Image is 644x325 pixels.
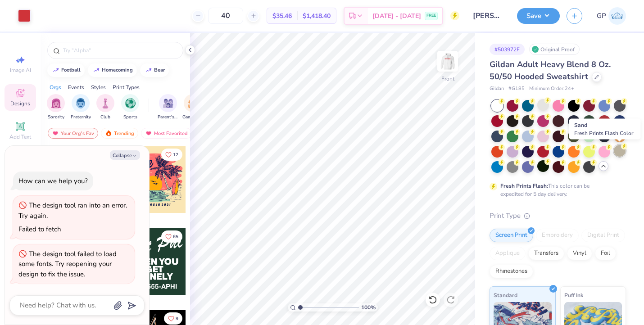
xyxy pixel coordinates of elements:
div: Styles [91,83,106,91]
div: Failed to fetch [18,225,61,234]
button: bear [140,63,169,77]
span: 65 [173,235,178,239]
div: Transfers [528,247,564,260]
img: most_fav.gif [145,130,152,136]
div: Sand [569,119,641,140]
span: Sports [123,114,137,121]
button: Like [161,230,182,243]
img: trend_line.gif [52,68,59,73]
span: Designs [10,100,30,107]
div: Front [441,75,454,83]
div: football [61,68,81,72]
span: # G185 [508,85,525,93]
div: Print Type [490,211,626,221]
div: The design tool failed to load some fonts. Try reopening your design to fix the issue. [18,249,117,279]
span: Fraternity [71,114,91,121]
button: Like [164,312,182,325]
button: filter button [182,94,203,121]
div: Rhinestones [490,265,533,278]
img: trend_line.gif [145,68,152,73]
img: Fraternity Image [76,98,86,108]
button: filter button [158,94,178,121]
div: Trending [101,128,138,139]
div: Screen Print [490,229,533,242]
button: filter button [71,94,91,121]
span: 9 [176,316,178,321]
span: Sorority [48,114,64,121]
span: Add Text [9,133,31,140]
div: filter for Parent's Weekend [158,94,178,121]
span: 100 % [361,303,376,311]
span: Parent's Weekend [158,114,178,121]
span: Club [100,114,110,121]
div: Original Proof [529,44,580,55]
div: filter for Sports [121,94,139,121]
div: # 503972F [490,44,525,55]
input: Try "Alpha" [62,46,177,55]
button: filter button [96,94,114,121]
img: Genna Pascucci [608,7,626,25]
img: Front [439,52,457,70]
div: Foil [595,247,616,260]
button: Like [161,149,182,161]
div: Applique [490,247,526,260]
img: most_fav.gif [52,130,59,136]
div: The design tool ran into an error. Try again. [18,201,127,220]
div: Embroidery [536,229,579,242]
img: Club Image [100,98,110,108]
div: Vinyl [567,247,592,260]
span: Game Day [182,114,203,121]
div: Digital Print [581,229,625,242]
a: GP [597,7,626,25]
span: FREE [426,13,436,19]
div: Print Types [113,83,140,91]
img: trending.gif [105,130,112,136]
span: 12 [173,153,178,157]
div: Most Favorited [141,128,192,139]
span: [DATE] - [DATE] [372,11,421,21]
button: Collapse [110,150,140,160]
button: football [47,63,85,77]
span: GP [597,11,606,21]
input: – – [208,8,243,24]
span: Standard [494,290,517,300]
span: Minimum Order: 24 + [529,85,574,93]
button: Save [517,8,560,24]
div: Events [68,83,84,91]
span: Gildan [490,85,504,93]
div: bear [154,68,165,72]
div: filter for Club [96,94,114,121]
span: Fresh Prints Flash Color [574,130,633,137]
span: Image AI [10,67,31,74]
button: filter button [121,94,139,121]
span: Gildan Adult Heavy Blend 8 Oz. 50/50 Hooded Sweatshirt [490,59,611,82]
div: filter for Sorority [47,94,65,121]
img: Game Day Image [188,98,198,108]
div: homecoming [102,68,133,72]
button: homecoming [88,63,137,77]
div: Orgs [50,83,61,91]
div: filter for Fraternity [71,94,91,121]
strong: Fresh Prints Flash: [500,182,548,190]
button: filter button [47,94,65,121]
div: filter for Game Day [182,94,203,121]
span: $1,418.40 [303,11,331,21]
span: $35.46 [272,11,292,21]
img: Sorority Image [51,98,61,108]
span: Puff Ink [564,290,583,300]
img: Sports Image [125,98,136,108]
div: Your Org's Fav [48,128,98,139]
input: Untitled Design [466,7,510,25]
img: trend_line.gif [93,68,100,73]
div: How can we help you? [18,176,88,185]
img: Parent's Weekend Image [163,98,173,108]
div: This color can be expedited for 5 day delivery. [500,182,611,198]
